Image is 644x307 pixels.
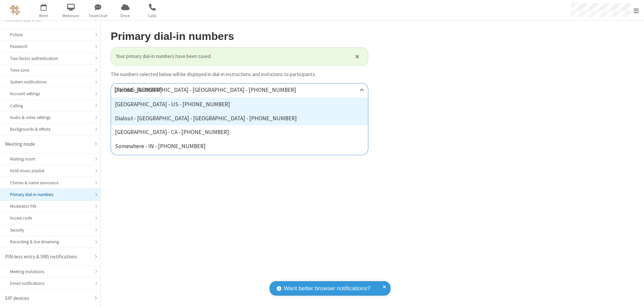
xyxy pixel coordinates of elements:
div: Picture [10,32,90,38]
div: SIP devices [5,295,90,302]
span: Dialout - [GEOGRAPHIC_DATA] - [GEOGRAPHIC_DATA] - [PHONE_NUMBER] [115,115,297,122]
span: [GEOGRAPHIC_DATA] - CA - [PHONE_NUMBER] [115,128,229,136]
div: Chimes & name announce [10,180,90,186]
div: Two-factor authentication [10,55,90,62]
div: Time zone [10,67,90,73]
div: Meeting mode [5,140,90,148]
div: Primary dial-in numbers [10,191,90,198]
div: System notifications [10,79,90,85]
span: Somewhere - IN - [PHONE_NUMBER] [115,142,206,150]
div: Recording & live streaming [10,239,90,245]
div: Meeting Invitations [10,268,90,275]
p: The numbers selected below will be displayed in dial-in instructions and invitations to participa... [111,71,368,78]
span: Dialout - [GEOGRAPHIC_DATA] - [GEOGRAPHIC_DATA] - [PHONE_NUMBER] [114,86,296,94]
h2: Primary dial-in numbers [111,30,368,42]
img: QA Selenium DO NOT DELETE OR CHANGE [10,5,20,15]
div: Account settings [10,90,90,97]
div: Password [10,43,90,50]
button: Close alert [352,51,363,61]
span: Drive [113,13,138,19]
div: Calling [10,103,90,109]
span: Webinars [58,13,84,19]
span: Want better browser notifications? [284,284,370,293]
div: Moderator PIN [10,203,90,209]
div: Access code [10,215,90,221]
div: PIN-less entry & SMS notifications [5,253,90,261]
div: Waiting room [10,156,90,162]
div: Hold music playlist [10,168,90,174]
span: Calls [140,13,165,19]
span: Team Chat [86,13,111,19]
div: Audio & video settings [10,114,90,121]
span: Your primary dial-in numbers have been saved. [116,53,347,60]
div: Backgrounds & effects [10,126,90,132]
div: Email notifications [10,280,90,287]
span: [GEOGRAPHIC_DATA] - US - [PHONE_NUMBER] [115,101,230,108]
span: Meet [31,13,56,19]
iframe: Chat [627,290,639,302]
div: Security [10,227,90,233]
